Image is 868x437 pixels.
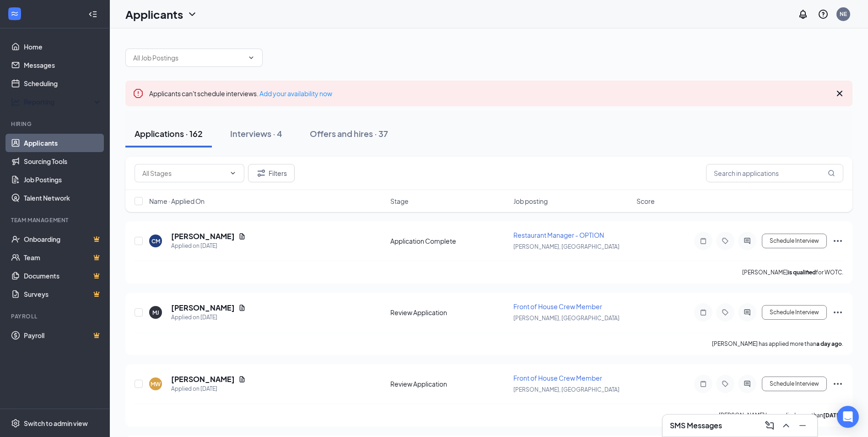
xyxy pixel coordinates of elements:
div: Applications · 162 [135,128,203,139]
div: Review Application [390,308,508,317]
svg: Cross [834,88,845,99]
svg: Collapse [88,10,97,19]
a: Sourcing Tools [24,152,102,170]
svg: Document [238,233,246,240]
input: All Job Postings [133,53,244,63]
svg: Notifications [798,9,809,20]
button: Schedule Interview [762,377,827,391]
button: ComposeMessage [762,418,777,433]
h5: [PERSON_NAME] [171,374,235,384]
input: All Stages [142,168,226,178]
a: TeamCrown [24,248,102,267]
a: SurveysCrown [24,285,102,303]
div: Team Management [11,216,100,224]
input: Search in applications [706,164,843,182]
h5: [PERSON_NAME] [171,231,235,241]
button: Filter Filters [248,164,295,182]
svg: Ellipses [832,378,843,389]
h5: [PERSON_NAME] [171,303,235,313]
span: Front of House Crew Member [513,374,602,382]
svg: QuestionInfo [818,9,829,20]
a: Add your availability now [259,89,332,98]
a: OnboardingCrown [24,230,102,248]
a: Applicants [24,134,102,152]
a: PayrollCrown [24,326,102,344]
span: [PERSON_NAME], [GEOGRAPHIC_DATA] [513,386,620,393]
h3: SMS Messages [670,421,722,431]
span: Stage [390,197,409,206]
svg: ActiveChat [742,237,753,245]
svg: Tag [720,309,731,316]
svg: ChevronDown [248,54,255,61]
svg: Document [238,376,246,383]
div: Offers and hires · 37 [310,128,388,139]
svg: Filter [256,168,267,179]
div: Application Complete [390,236,508,246]
span: Front of House Crew Member [513,302,602,311]
svg: ChevronDown [229,169,237,177]
svg: ChevronUp [781,420,792,431]
button: ChevronUp [779,418,793,433]
div: Applied on [DATE] [171,241,246,251]
div: Switch to admin view [24,419,88,428]
a: Scheduling [24,74,102,93]
div: MJ [152,309,159,317]
svg: Analysis [11,97,20,106]
span: Applicants can't schedule interviews. [149,89,332,98]
svg: Note [698,380,709,388]
svg: Note [698,309,709,316]
div: Review Application [390,379,508,388]
div: Hiring [11,120,100,128]
p: [PERSON_NAME] for WOTC. [742,268,843,276]
svg: WorkstreamLogo [10,9,19,18]
span: Score [636,197,655,206]
svg: Document [238,304,246,311]
div: Applied on [DATE] [171,313,246,322]
svg: Note [698,237,709,245]
svg: MagnifyingGlass [828,169,835,177]
b: is qualified [788,269,816,276]
a: Messages [24,56,102,74]
svg: Error [133,88,144,99]
svg: ActiveChat [742,380,753,388]
span: Name · Applied On [149,197,205,206]
a: Job Postings [24,170,102,189]
div: Reporting [24,97,102,106]
svg: Ellipses [832,235,843,246]
b: a day ago [816,340,842,347]
span: Restaurant Manager - OPTION [513,231,604,239]
p: [PERSON_NAME] has applied more than . [712,340,843,348]
svg: ActiveChat [742,309,753,316]
svg: ChevronDown [187,9,198,20]
span: [PERSON_NAME], [GEOGRAPHIC_DATA] [513,315,620,322]
a: DocumentsCrown [24,267,102,285]
span: Job posting [513,197,548,206]
button: Schedule Interview [762,305,827,320]
div: Interviews · 4 [230,128,282,139]
p: [PERSON_NAME] has applied more than . [719,411,843,419]
svg: ComposeMessage [764,420,775,431]
div: MW [151,380,161,388]
div: Applied on [DATE] [171,384,246,393]
div: NE [840,10,847,18]
div: Payroll [11,312,100,320]
a: Home [24,38,102,56]
span: [PERSON_NAME], [GEOGRAPHIC_DATA] [513,243,620,250]
b: [DATE] [823,412,842,419]
svg: Settings [11,419,20,428]
h1: Applicants [125,6,183,22]
div: CM [151,237,160,245]
button: Schedule Interview [762,234,827,248]
svg: Minimize [797,420,808,431]
svg: Tag [720,237,731,245]
svg: Ellipses [832,307,843,318]
button: Minimize [795,418,810,433]
div: Open Intercom Messenger [837,406,859,428]
a: Talent Network [24,189,102,207]
svg: Tag [720,380,731,388]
